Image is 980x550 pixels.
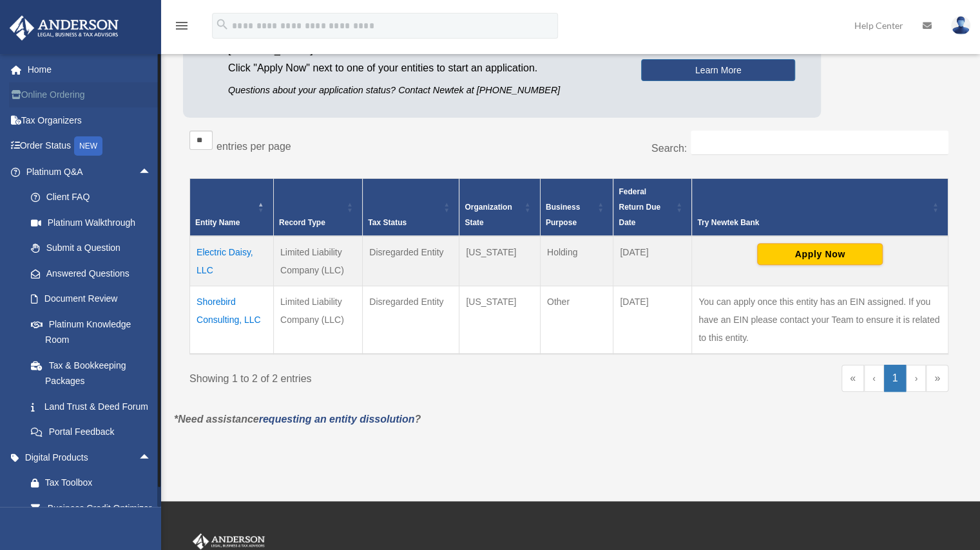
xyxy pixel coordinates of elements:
[228,82,622,98] p: Questions about your application status? Contact Newtek at [PHONE_NUMBER]
[884,365,907,392] a: 1
[18,353,171,394] a: Tax & Bookkeeping Packages
[368,218,407,227] span: Tax Status
[190,286,274,354] td: Shorebird Consulting, LLC
[9,57,171,82] a: Home
[9,82,171,108] a: Online Ordering
[9,133,171,160] a: Order StatusNEW
[273,178,362,236] th: Record Type: Activate to sort
[613,286,692,354] td: [DATE]
[18,185,171,210] a: Client FAQ
[189,365,559,388] div: Showing 1 to 2 of 2 entries
[363,286,459,354] td: Disregarded Entity
[18,495,171,521] a: Business Credit Optimizer
[18,286,171,312] a: Document Review
[190,533,267,550] img: Anderson Advisors Platinum Portal
[18,311,171,353] a: Platinum Knowledge Room
[45,475,155,491] div: Tax Toolbox
[279,218,325,227] span: Record Type
[195,218,240,227] span: Entity Name
[926,365,948,392] a: Last
[174,23,189,33] a: menu
[259,414,415,425] a: requesting an entity dissolution
[18,235,171,261] a: Submit a Question
[174,18,189,33] i: menu
[459,178,541,236] th: Organization State: Activate to sort
[18,394,171,419] a: Land Trust & Deed Forum
[74,136,102,156] div: NEW
[9,159,171,185] a: Platinum Q&Aarrow_drop_up
[215,17,229,32] i: search
[273,286,362,354] td: Limited Liability Company (LLC)
[619,187,660,227] span: Federal Return Due Date
[174,414,421,425] em: *Need assistance ?
[641,59,795,81] a: Learn More
[951,16,970,35] img: User Pic
[651,143,687,154] label: Search:
[697,215,928,230] div: Try Newtek Bank
[692,178,948,236] th: Try Newtek Bank : Activate to sort
[692,286,948,354] td: You can apply once this entity has an EIN assigned. If you have an EIN please contact your Team t...
[190,236,274,286] td: Electric Daisy, LLC
[540,286,613,354] td: Other
[216,141,291,152] label: entries per page
[45,500,155,517] div: Business Credit Optimizer
[757,243,883,265] button: Apply Now
[459,286,541,354] td: [US_STATE]
[864,365,884,392] a: Previous
[18,261,171,286] a: Answered Questions
[139,445,164,471] span: arrow_drop_up
[190,178,274,236] th: Entity Name: Activate to invert sorting
[540,178,613,236] th: Business Purpose: Activate to sort
[273,236,362,286] td: Limited Liability Company (LLC)
[363,236,459,286] td: Disregarded Entity
[841,365,864,392] a: First
[363,178,459,236] th: Tax Status: Activate to sort
[228,59,622,77] p: Click "Apply Now" next to one of your entities to start an application.
[139,159,164,185] span: arrow_drop_up
[906,365,926,392] a: Next
[613,178,692,236] th: Federal Return Due Date: Activate to sort
[18,470,171,496] a: Tax Toolbox
[459,236,541,286] td: [US_STATE]
[18,210,171,235] a: Platinum Walkthrough
[18,419,171,445] a: Portal Feedback
[613,236,692,286] td: [DATE]
[9,445,171,470] a: Digital Productsarrow_drop_up
[465,203,512,227] span: Organization State
[9,107,171,133] a: Tax Organizers
[540,236,613,286] td: Holding
[546,203,580,227] span: Business Purpose
[6,15,122,41] img: Anderson Advisors Platinum Portal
